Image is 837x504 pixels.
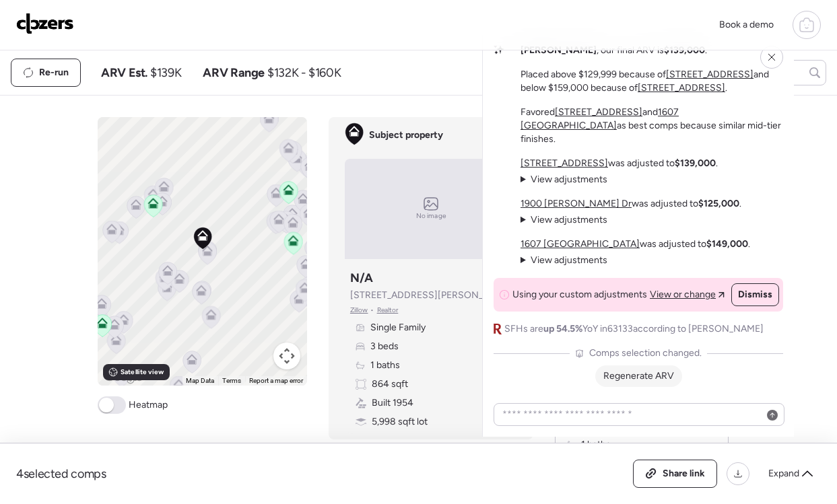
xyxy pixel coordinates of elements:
p: Favored and as best comps because similar mid-tier finishes. [521,106,783,146]
strong: $139,000 [675,157,716,169]
span: Re-run [39,66,69,79]
span: 4 selected comps [16,466,106,482]
span: 864 sqft [372,377,408,391]
a: Open this area in Google Maps (opens a new window) [101,368,145,386]
span: Heatmap [129,398,168,412]
a: 1900 [PERSON_NAME] Dr [521,198,632,209]
summary: View adjustments [521,254,607,267]
a: [STREET_ADDRESS] [666,69,754,80]
span: 3 beds [370,340,399,353]
strong: $149,000 [706,238,748,250]
a: [STREET_ADDRESS] [638,82,725,94]
strong: $125,000 [698,198,739,209]
a: 1607 [GEOGRAPHIC_DATA] [521,238,640,250]
span: Realtor [377,305,399,316]
span: View or change [650,288,716,301]
span: Built 1954 [372,396,413,410]
span: View adjustments [531,254,607,266]
a: Report a map error [249,377,303,384]
span: ARV Est. [101,65,147,81]
summary: View adjustments [521,213,607,227]
a: [STREET_ADDRESS] [555,106,642,118]
summary: View adjustments [521,173,607,186]
button: Map camera controls [273,343,300,369]
p: was adjusted to . [521,157,718,170]
span: 1 baths [370,359,400,372]
span: 5,998 sqft lot [372,415,428,429]
h3: N/A [350,270,373,286]
span: ARV Range [203,65,265,81]
span: $132K - $160K [267,65,341,81]
img: Google [101,368,145,386]
span: No image [416,211,446,221]
span: up 54.5% [543,323,582,334]
a: View or change [650,288,725,301]
span: Zillow [350,305,368,316]
span: Subject property [369,129,443,142]
span: Expand [768,467,799,480]
span: Dismiss [738,288,772,301]
a: Terms (opens in new tab) [222,377,241,384]
p: was adjusted to . [521,238,750,251]
span: Using your custom adjustments [512,288,647,301]
span: $139K [150,65,181,81]
span: [STREET_ADDRESS][PERSON_NAME] [350,289,513,302]
span: Book a demo [719,19,774,30]
span: SFHs are YoY in 63133 according to [PERSON_NAME] [504,322,764,336]
p: , our final ARV is . [521,44,707,57]
span: Comps selection changed. [589,347,702,360]
span: Single Family [370,321,426,334]
a: [STREET_ADDRESS] [521,157,608,169]
span: View adjustments [531,174,607,185]
span: View adjustments [531,214,607,225]
span: Satellite view [121,367,164,377]
img: Logo [16,13,74,34]
span: Regenerate ARV [603,370,674,382]
p: was adjusted to . [521,197,741,211]
span: 1 baths [581,438,611,452]
p: Placed above $129,999 because of and below $159,000 because of . [521,68,783,95]
button: Map Data [186,376,214,386]
span: Share link [663,467,705,480]
span: • [370,305,374,316]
